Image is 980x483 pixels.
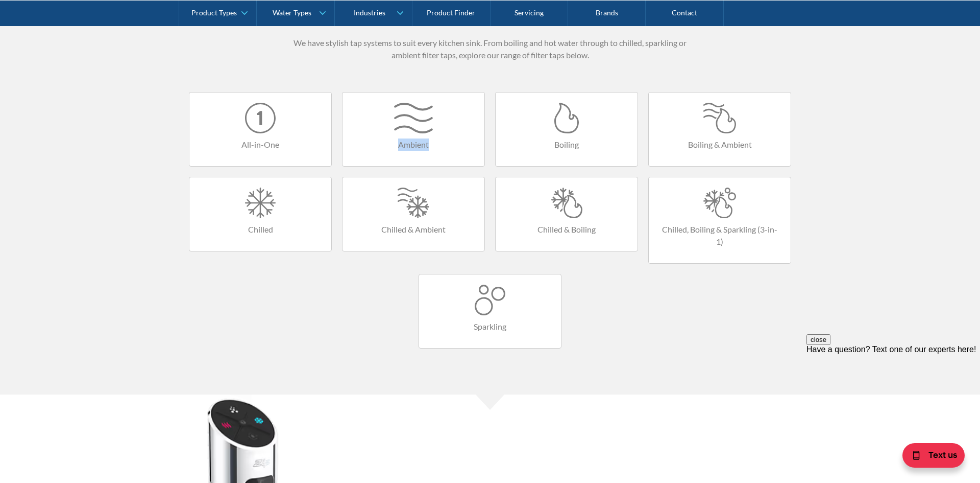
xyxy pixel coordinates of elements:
[200,139,321,151] h4: All-in-One
[191,8,237,17] div: Product Types
[353,223,474,236] h4: Chilled & Ambient
[273,8,311,17] div: Water Types
[659,139,780,151] h4: Boiling & Ambient
[806,334,980,445] iframe: podium webchat widget prompt
[291,37,689,61] p: We have stylish tap systems to suit every kitchen sink. From boiling and hot water through to chi...
[878,432,980,483] iframe: podium webchat widget bubble
[506,139,627,151] h4: Boiling
[342,177,485,251] a: Chilled & Ambient
[495,177,638,251] a: Chilled & Boiling
[354,8,385,17] div: Industries
[429,320,551,333] h4: Sparkling
[342,92,485,167] a: Ambient
[353,139,474,151] h4: Ambient
[648,177,791,264] a: Chilled, Boiling & Sparkling (3-in-1)
[189,177,332,251] a: Chilled
[495,92,638,167] a: Boiling
[506,223,627,236] h4: Chilled & Boiling
[659,223,780,248] h4: Chilled, Boiling & Sparkling (3-in-1)
[200,223,321,236] h4: Chilled
[419,274,561,349] a: Sparkling
[189,92,332,167] a: All-in-One
[648,92,791,167] a: Boiling & Ambient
